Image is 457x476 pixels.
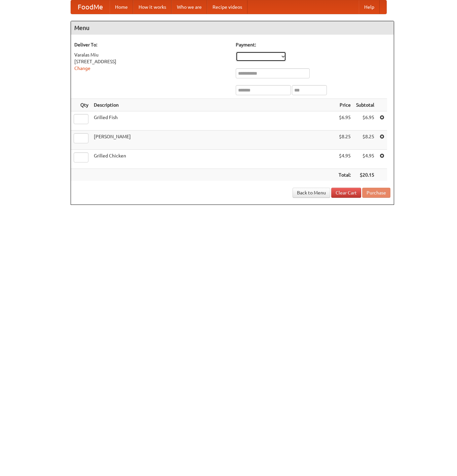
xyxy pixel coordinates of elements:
h4: Menu [71,21,394,35]
a: Home [110,0,133,14]
a: How it works [133,0,172,14]
a: Help [359,0,380,14]
td: $6.95 [336,111,353,131]
th: Description [91,99,336,111]
h5: Payment: [236,41,390,48]
th: Total: [336,169,353,181]
a: Clear Cart [331,188,361,198]
td: $6.95 [353,111,377,131]
td: $4.95 [353,150,377,169]
th: Qty [71,99,91,111]
th: $20.15 [353,169,377,181]
td: [PERSON_NAME] [91,131,336,150]
a: Back to Menu [293,188,330,198]
h5: Deliver To: [74,41,229,48]
a: Change [74,66,90,71]
div: [STREET_ADDRESS] [74,58,229,65]
button: Purchase [362,188,390,198]
a: Who we are [172,0,207,14]
td: $8.25 [353,131,377,150]
th: Price [336,99,353,111]
div: Varalas Miu [74,51,229,58]
th: Subtotal [353,99,377,111]
td: $4.95 [336,150,353,169]
td: Grilled Chicken [91,150,336,169]
td: Grilled Fish [91,111,336,131]
td: $8.25 [336,131,353,150]
a: FoodMe [71,0,110,14]
a: Recipe videos [207,0,247,14]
